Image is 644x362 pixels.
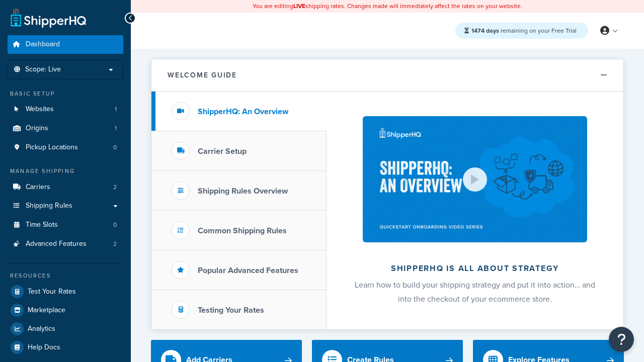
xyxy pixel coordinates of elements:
[113,183,117,192] span: 2
[28,325,55,333] span: Analytics
[8,167,123,175] div: Manage Shipping
[26,221,58,229] span: Time Slots
[355,279,595,305] span: Learn how to build your shipping strategy and put it into action… and into the checkout of your e...
[8,178,123,197] a: Carriers2
[25,65,61,74] span: Scope: Live
[8,283,123,301] a: Test Your Rates
[151,59,623,92] button: Welcome Guide
[198,107,288,116] h3: ShipperHQ: An Overview
[113,143,117,152] span: 0
[198,306,264,315] h3: Testing Your Rates
[8,119,123,138] a: Origins1
[8,216,123,234] a: Time Slots0
[115,105,117,114] span: 1
[8,35,123,54] a: Dashboard
[471,26,577,35] span: remaining on your Free Trial
[26,40,60,49] span: Dashboard
[26,105,54,114] span: Websites
[8,138,123,157] a: Pickup Locations0
[8,89,123,98] div: Basic Setup
[363,116,587,242] img: ShipperHQ is all about strategy
[471,26,499,35] strong: 1474 days
[28,343,60,352] span: Help Docs
[198,266,298,275] h3: Popular Advanced Features
[293,2,305,11] b: LIVE
[26,240,87,248] span: Advanced Features
[8,178,123,197] li: Carriers
[198,147,247,156] h3: Carrier Setup
[8,301,123,319] a: Marketplace
[113,240,117,248] span: 2
[8,235,123,253] li: Advanced Features
[198,187,288,196] h3: Shipping Rules Overview
[8,320,123,338] a: Analytics
[113,221,117,229] span: 0
[609,327,634,352] button: Open Resource Center
[198,226,287,235] h3: Common Shipping Rules
[168,71,237,79] h2: Welcome Guide
[26,183,50,192] span: Carriers
[8,100,123,119] a: Websites1
[353,264,597,273] h2: ShipperHQ is all about strategy
[28,306,65,315] span: Marketplace
[8,338,123,356] a: Help Docs
[8,138,123,157] li: Pickup Locations
[26,124,48,133] span: Origins
[26,202,72,210] span: Shipping Rules
[8,235,123,253] a: Advanced Features2
[8,119,123,138] li: Origins
[115,124,117,133] span: 1
[8,100,123,119] li: Websites
[8,197,123,215] a: Shipping Rules
[26,143,78,152] span: Pickup Locations
[28,288,76,296] span: Test Your Rates
[8,216,123,234] li: Time Slots
[8,271,123,280] div: Resources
